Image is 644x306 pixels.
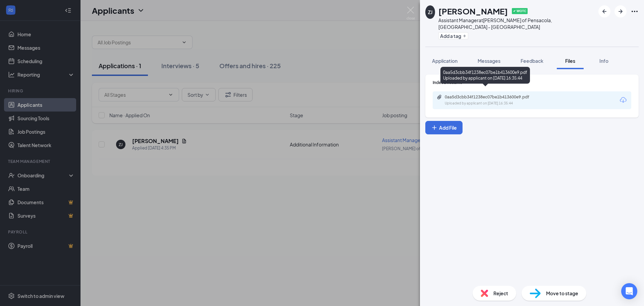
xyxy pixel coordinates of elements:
[437,94,442,100] svg: Paperclip
[565,58,575,64] span: Files
[428,9,432,15] div: ZJ
[438,32,468,39] button: PlusAdd a tag
[546,290,578,297] span: Move to stage
[631,7,639,15] svg: Ellipses
[438,5,508,17] h1: [PERSON_NAME]
[445,101,545,106] div: Uploaded by applicant on [DATE] 16:35:44
[600,7,608,15] svg: ArrowLeftNew
[437,94,545,106] a: Paperclip0aa5d3cbb34f1238ec07be1b413600e9.pdfUploaded by applicant on [DATE] 16:35:44
[432,58,458,64] span: Application
[431,124,438,131] svg: Plus
[598,5,610,17] button: ArrowLeftNew
[433,80,631,85] div: Indeed Resume
[614,5,627,17] button: ArrowRight
[599,58,608,64] span: Info
[440,67,530,84] div: 0aa5d3cbb34f1238ec07be1b413600e9.pdf Uploaded by applicant on [DATE] 16:35:44
[512,8,528,14] span: ✔ WOTC
[463,34,467,38] svg: Plus
[619,96,627,104] svg: Download
[621,283,637,299] div: Open Intercom Messenger
[521,58,543,64] span: Feedback
[616,7,625,15] svg: ArrowRight
[478,58,500,64] span: Messages
[445,94,539,100] div: 0aa5d3cbb34f1238ec07be1b413600e9.pdf
[425,121,463,134] button: Add FilePlus
[438,17,595,30] div: Assistant Manager at [PERSON_NAME] of Pensacola, [GEOGRAPHIC_DATA] - [GEOGRAPHIC_DATA]
[493,290,508,297] span: Reject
